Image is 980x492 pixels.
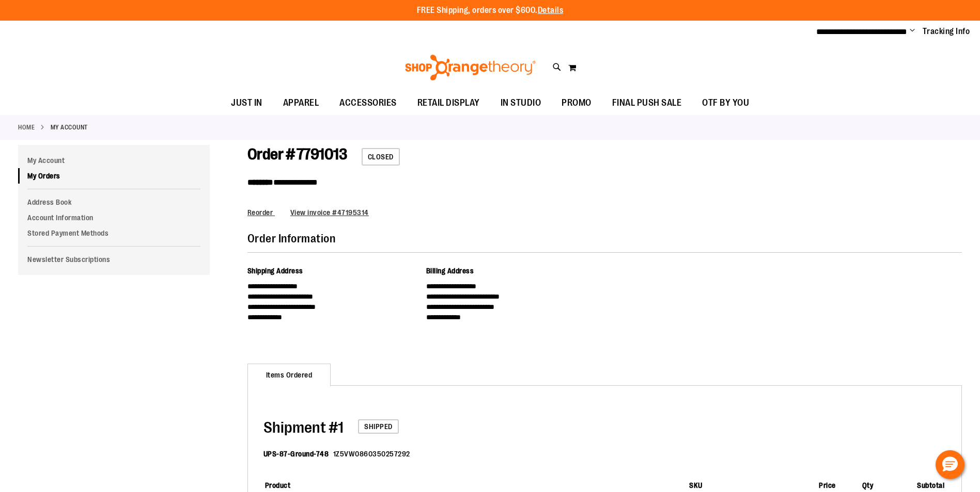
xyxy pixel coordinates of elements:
a: Stored Payment Methods [18,225,210,241]
span: IN STUDIO [501,91,541,114]
p: FREE Shipping, orders over $600. [417,5,564,17]
span: Billing Address [426,267,474,275]
span: Shipping Address [247,267,303,275]
a: ACCESSORIES [329,91,407,115]
a: View invoice #47195314 [290,208,369,217]
dd: 1Z5VW0860350257292 [333,449,410,459]
a: IN STUDIO [490,91,552,115]
strong: My Account [51,123,88,132]
a: My Orders [18,168,210,184]
span: JUST IN [231,91,262,114]
a: Reorder [247,208,275,217]
span: Reorder [247,208,273,217]
a: RETAIL DISPLAY [407,91,490,115]
span: Order # 7791013 [247,145,347,163]
button: Hello, have a question? Let’s chat. [936,450,965,479]
span: View invoice # [290,208,337,217]
span: PROMO [562,91,592,114]
img: Shop Orangetheory [403,55,537,80]
a: Account Information [18,210,210,225]
span: Shipped [358,419,399,434]
span: Order Information [247,232,336,245]
a: Address Book [18,194,210,210]
span: Closed [362,148,400,166]
span: FINAL PUSH SALE [612,91,682,114]
span: APPAREL [283,91,319,114]
button: Account menu [910,26,915,37]
a: My Account [18,153,210,168]
span: Shipment # [263,419,338,436]
a: Tracking Info [923,26,970,37]
strong: Items Ordered [247,364,331,386]
span: RETAIL DISPLAY [417,91,480,114]
span: OTF BY YOU [702,91,749,114]
span: 1 [263,419,344,436]
a: JUST IN [221,91,273,115]
dt: UPS-87-Ground-748 [263,449,329,459]
a: Details [538,6,564,15]
a: OTF BY YOU [692,91,759,115]
a: PROMO [551,91,602,115]
span: ACCESSORIES [339,91,397,114]
a: Home [18,123,35,132]
a: APPAREL [273,91,330,115]
a: Newsletter Subscriptions [18,252,210,267]
a: FINAL PUSH SALE [602,91,692,115]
